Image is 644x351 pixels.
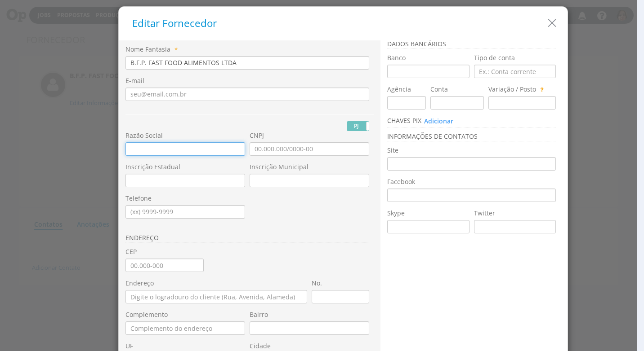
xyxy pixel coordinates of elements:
[538,85,543,93] span: Utilize este campo para informar dados adicionais ou específicos para esta conta. Ex: 013 - Poupança
[125,321,245,335] input: Complemento do endereço
[430,85,448,94] label: Conta
[474,65,556,78] input: Ex.: Conta corrente
[132,18,561,29] h5: Editar Fornecedor
[125,205,245,219] input: (xx) 9999-9999
[474,209,495,218] label: Twitter
[387,85,411,94] label: Agência
[125,342,133,351] label: UF
[125,310,168,319] label: Complemento
[125,76,144,85] label: E-mail
[250,342,271,351] label: Cidade
[125,131,163,140] label: Razão Social
[125,290,307,303] input: Digite o logradouro do cliente (Rua, Avenida, Alameda)
[172,45,178,53] span: Campo obrigatório
[125,234,369,243] h3: ENDEREÇO
[387,53,406,62] label: Banco
[312,279,322,288] label: No.
[125,259,204,272] input: 00.000-000
[250,162,309,171] label: Inscrição Municipal
[125,247,137,256] label: CEP
[250,310,268,319] label: Bairro
[488,85,536,94] label: Variação / Posto
[347,122,369,131] label: PJ
[387,177,415,186] label: Facebook
[387,133,556,141] h3: Informações de Contatos
[125,162,180,171] label: Inscrição Estadual
[387,40,556,49] h3: Dados bancários
[474,53,515,62] label: Tipo de conta
[125,194,152,203] label: Telefone
[250,142,369,156] input: 00.000.000/0000-00
[125,88,369,101] input: seu@email.com.br
[387,146,398,155] label: Site
[387,116,556,128] h3: Chaves PIX
[125,279,154,288] label: Endereço
[387,209,405,218] label: Skype
[125,45,170,54] label: Nome Fantasia
[250,131,264,140] label: CNPJ
[424,116,454,126] button: Adicionar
